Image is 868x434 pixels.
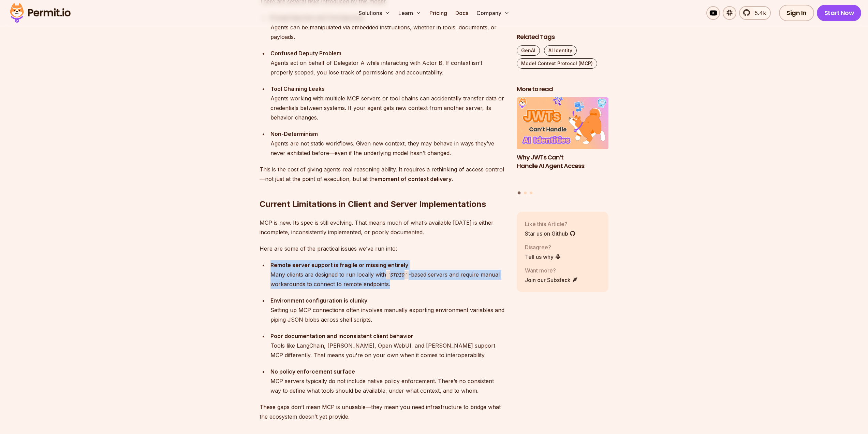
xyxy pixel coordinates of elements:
div: Setting up MCP connections often involves manually exporting environment variables and piping JSO... [270,296,506,324]
div: Agents act on behalf of Delegator A while interacting with Actor B. If context isn’t properly sco... [270,48,506,77]
a: Docs [453,6,471,20]
p: Disagree? [525,243,561,251]
h2: More to read [517,85,609,94]
a: Join our Substack [525,276,578,284]
button: Go to slide 2 [524,192,527,194]
h2: Current Limitations in Client and Server Implementations [260,171,506,210]
p: Here are some of the practical issues we’ve run into: [260,244,506,253]
img: Why JWTs Can’t Handle AI Agent Access [517,98,609,150]
div: Posts [517,98,609,196]
strong: Poor documentation and inconsistent client behavior [270,333,413,339]
a: Why JWTs Can’t Handle AI Agent AccessWhy JWTs Can’t Handle AI Agent Access [517,98,609,187]
p: These gaps don’t mean MCP is unusable—they mean you need infrastructure to bridge what the ecosys... [260,402,506,421]
strong: moment of context delivery [378,176,452,182]
a: Sign In [779,5,814,21]
a: Model Context Protocol (MCP) [517,58,597,69]
li: 1 of 3 [517,98,609,187]
a: Tell us why [525,253,561,261]
img: Permit logo [7,1,74,25]
div: MCP servers typically do not include native policy enforcement. There’s no consistent way to defi... [270,367,506,395]
a: AI Identity [544,45,577,56]
a: Pricing [427,6,450,20]
strong: No policy enforcement surface [270,368,355,375]
strong: Non-Determinism [270,130,318,137]
a: Start Now [817,5,862,21]
a: Star us on Github [525,229,576,238]
div: Agents can be manipulated via embedded instructions, whether in tools, documents, or payloads. [270,13,506,42]
p: This is the cost of giving agents real reasoning ability. It requires a rethinking of access cont... [260,165,506,184]
p: MCP is new. Its spec is still evolving. That means much of what’s available [DATE] is either inco... [260,218,506,237]
div: Agents working with multiple MCP servers or tool chains can accidentally transfer data or credent... [270,84,506,122]
span: 5.4k [751,9,766,17]
strong: Remote server support is fragile or missing entirely [270,262,408,268]
button: Solutions [356,6,393,20]
strong: Tool Chaining Leaks [270,85,325,92]
button: Go to slide 1 [518,192,521,195]
p: Want more? [525,266,578,275]
a: 5.4k [739,6,771,20]
div: Agents are not static workflows. Given new context, they may behave in ways they’ve never exhibit... [270,129,506,158]
button: Go to slide 3 [530,192,532,194]
a: GenAI [517,45,540,56]
strong: Confused Deputy Problem [270,50,341,57]
div: Many clients are designed to run locally with -based servers and require manual workarounds to co... [270,260,506,289]
div: Tools like LangChain, [PERSON_NAME], Open WebUI, and [PERSON_NAME] support MCP differently. That ... [270,331,506,360]
button: Company [474,6,512,20]
strong: Environment configuration is clunky [270,297,367,304]
code: STDIO [386,271,409,279]
h2: Related Tags [517,33,609,41]
p: Like this Article? [525,220,576,228]
h3: Why JWTs Can’t Handle AI Agent Access [517,153,609,170]
button: Learn [396,6,424,20]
